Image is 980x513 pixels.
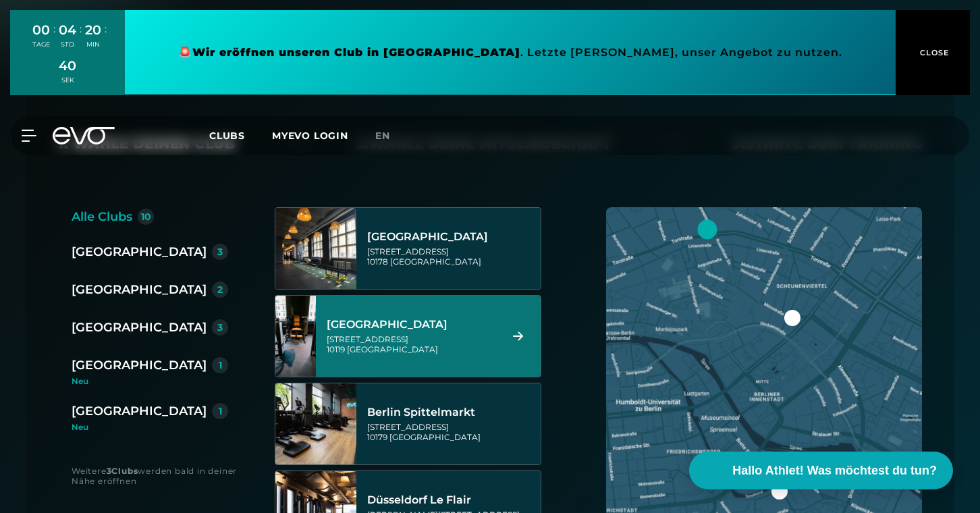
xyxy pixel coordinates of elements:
div: 00 [32,20,50,40]
div: [GEOGRAPHIC_DATA] [367,230,537,244]
div: [GEOGRAPHIC_DATA] [72,242,207,261]
span: CLOSE [917,47,950,59]
div: [GEOGRAPHIC_DATA] [72,356,207,375]
div: : [105,22,107,57]
div: 3 [217,247,223,256]
div: 20 [85,20,101,40]
img: Berlin Alexanderplatz [275,208,356,289]
div: SEK [59,76,76,85]
div: 2 [217,285,223,294]
span: en [375,130,390,142]
div: 1 [219,406,222,416]
div: 10 [141,212,151,221]
div: 3 [217,323,223,332]
div: Berlin Spittelmarkt [367,406,537,419]
button: Hallo Athlet! Was möchtest du tun? [689,452,953,489]
div: [STREET_ADDRESS] 10119 [GEOGRAPHIC_DATA] [327,334,496,354]
a: en [375,128,406,144]
div: [GEOGRAPHIC_DATA] [72,318,207,337]
div: [STREET_ADDRESS] 10179 [GEOGRAPHIC_DATA] [367,422,537,442]
span: Hallo Athlet! Was möchtest du tun? [732,462,937,480]
a: Clubs [209,129,272,142]
div: Alle Clubs [72,207,132,226]
span: Clubs [209,130,245,142]
div: MIN [85,40,101,49]
div: : [80,22,82,57]
div: [STREET_ADDRESS] 10178 [GEOGRAPHIC_DATA] [367,246,537,267]
strong: 3 [107,466,112,476]
div: Weitere werden bald in deiner Nähe eröffnen [72,466,248,486]
div: STD [59,40,76,49]
div: [GEOGRAPHIC_DATA] [327,318,496,331]
div: Neu [72,423,228,431]
div: [GEOGRAPHIC_DATA] [72,280,207,299]
div: 04 [59,20,76,40]
img: Berlin Rosenthaler Platz [255,296,336,377]
a: MYEVO LOGIN [272,130,348,142]
div: 40 [59,56,76,76]
div: : [53,22,55,57]
div: 1 [219,360,222,370]
div: [GEOGRAPHIC_DATA] [72,402,207,421]
div: Neu [72,377,239,385]
div: TAGE [32,40,50,49]
button: CLOSE [896,10,970,95]
img: Berlin Spittelmarkt [275,383,356,464]
div: Düsseldorf Le Flair [367,493,537,507]
strong: Clubs [111,466,138,476]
